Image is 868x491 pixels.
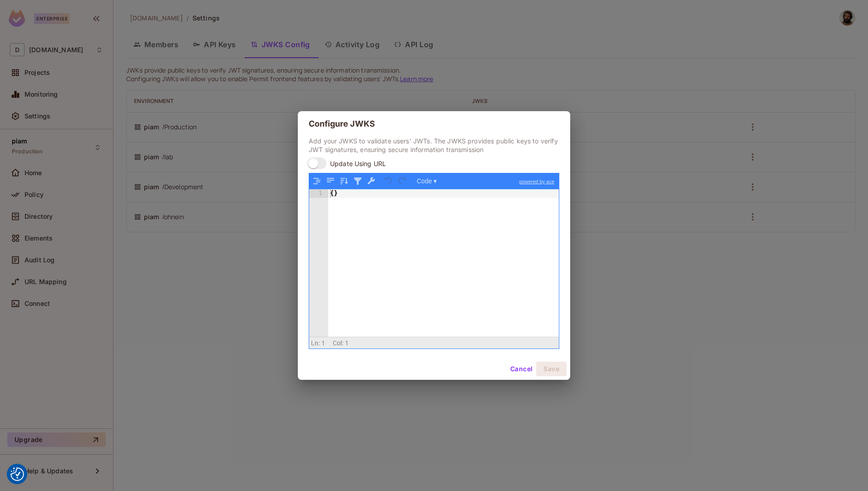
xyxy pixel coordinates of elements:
[333,339,344,347] span: Col:
[414,175,440,187] button: Code ▾
[330,159,386,168] span: Update Using URL
[321,339,325,347] span: 1
[309,137,559,154] p: Add your JWKS to validate users' JWTs. The JWKS provides public keys to verify JWT signatures, en...
[338,175,350,187] button: Sort contents
[309,189,328,198] div: 1
[383,175,395,187] button: Undo last action (Ctrl+Z)
[536,362,567,376] button: Save
[515,173,559,190] a: powered by ace
[10,467,24,481] button: Consent Preferences
[352,175,364,187] button: Filter, sort, or transform contents
[365,175,377,187] button: Repair JSON: fix quotes and escape characters, remove comments and JSONP notation, turn JavaScrip...
[311,175,323,187] button: Format JSON data, with proper indentation and line feeds (Ctrl+I)
[298,111,570,137] h2: Configure JWKS
[507,362,536,376] button: Cancel
[396,175,408,187] button: Redo (Ctrl+Shift+Z)
[345,339,349,347] span: 1
[311,339,320,347] span: Ln:
[10,467,24,481] img: Revisit consent button
[325,175,336,187] button: Compact JSON data, remove all whitespaces (Ctrl+Shift+I)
